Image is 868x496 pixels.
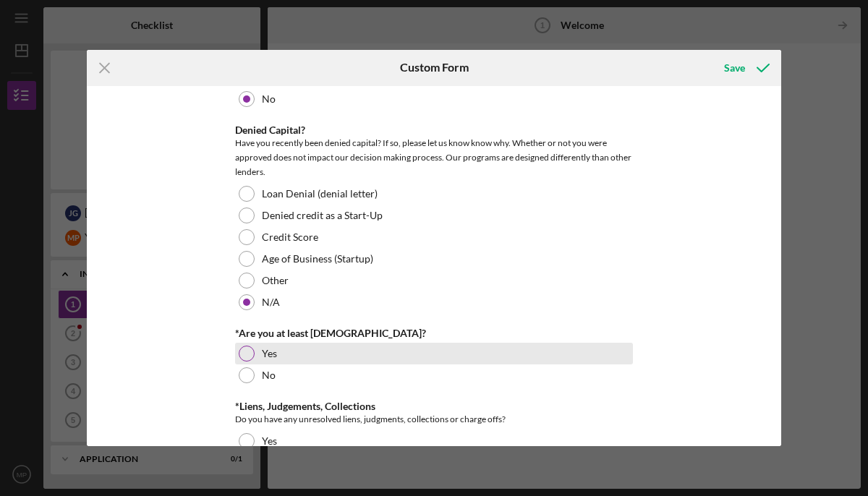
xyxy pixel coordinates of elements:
[710,54,781,82] button: Save
[235,124,633,136] div: Denied Capital?
[262,435,277,447] label: Yes
[235,136,633,179] div: Have you recently been denied capital? If so, please let us know know why. Whether or not you wer...
[262,188,378,200] label: Loan Denial (denial letter)
[262,210,383,221] label: Denied credit as a Start-Up
[235,401,633,412] div: *Liens, Judgements, Collections
[724,54,745,82] div: Save
[262,93,276,105] label: No
[262,296,280,308] label: N/A
[400,61,469,74] h6: Custom Form
[262,348,277,359] label: Yes
[235,412,633,427] div: Do you have any unresolved liens, judgments, collections or charge offs?
[262,369,276,381] label: No
[262,253,373,265] label: Age of Business (Startup)
[262,275,289,286] label: Other
[262,231,318,243] label: Credit Score
[235,328,633,339] div: *Are you at least [DEMOGRAPHIC_DATA]?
